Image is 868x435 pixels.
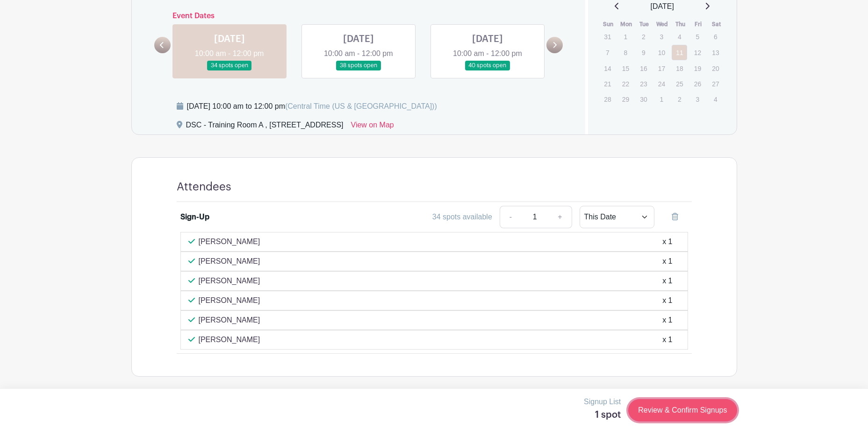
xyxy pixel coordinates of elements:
p: 18 [672,61,687,76]
p: 29 [618,92,633,106]
div: Sign-Up [180,211,209,223]
p: 4 [708,92,723,106]
a: - [500,206,521,228]
p: 20 [708,61,723,76]
th: Sat [707,20,725,29]
div: 34 spots available [432,211,492,223]
div: x 1 [662,236,672,247]
p: 12 [690,45,705,60]
p: 9 [636,45,651,60]
div: DSC - Training Room A , [STREET_ADDRESS] [186,119,344,134]
a: + [548,206,572,228]
p: 14 [600,61,615,76]
p: [PERSON_NAME] [199,236,260,247]
div: x 1 [662,275,672,287]
th: Tue [635,20,653,29]
p: [PERSON_NAME] [199,295,260,306]
p: 22 [618,77,633,91]
p: 16 [636,61,651,76]
p: 3 [654,29,669,44]
p: 31 [600,29,615,44]
p: Signup List [584,396,621,407]
th: Thu [671,20,689,29]
p: 5 [690,29,705,44]
span: (Central Time (US & [GEOGRAPHIC_DATA])) [285,102,437,110]
p: 8 [618,45,633,60]
h6: Event Dates [171,12,547,21]
p: [PERSON_NAME] [199,275,260,287]
p: 13 [708,45,723,60]
div: x 1 [662,256,672,267]
h5: 1 spot [584,409,621,421]
p: 26 [690,77,705,91]
p: 1 [618,29,633,44]
p: 2 [636,29,651,44]
p: 24 [654,77,669,91]
th: Sun [599,20,617,29]
p: 1 [654,92,669,106]
p: 21 [600,77,615,91]
p: 10 [654,45,669,60]
p: 27 [708,77,723,91]
p: [PERSON_NAME] [199,315,260,326]
div: x 1 [662,295,672,306]
p: 3 [690,92,705,106]
a: 11 [672,45,687,60]
div: x 1 [662,334,672,345]
span: [DATE] [651,1,674,12]
th: Mon [617,20,636,29]
a: View on Map [351,119,394,134]
p: 4 [672,29,687,44]
p: 23 [636,77,651,91]
p: [PERSON_NAME] [199,256,260,267]
p: 7 [600,45,615,60]
p: 19 [690,61,705,76]
p: 6 [708,29,723,44]
th: Wed [653,20,672,29]
h4: Attendees [177,180,231,194]
p: 30 [636,92,651,106]
div: [DATE] 10:00 am to 12:00 pm [187,101,437,112]
p: 15 [618,61,633,76]
p: [PERSON_NAME] [199,334,260,345]
p: 28 [600,92,615,106]
p: 25 [672,77,687,91]
th: Fri [689,20,708,29]
a: Review & Confirm Signups [628,399,737,421]
div: x 1 [662,315,672,326]
p: 2 [672,92,687,106]
p: 17 [654,61,669,76]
